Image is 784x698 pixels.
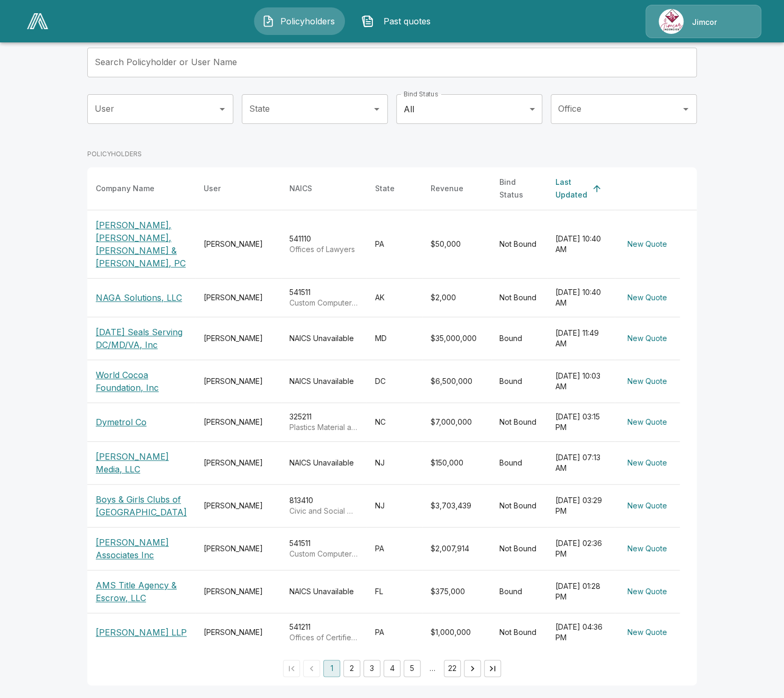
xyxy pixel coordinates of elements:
div: 541110 [289,234,358,255]
div: User [204,182,221,195]
td: [DATE] 02:36 PM [547,527,615,570]
td: PA [367,613,422,652]
td: NAICS Unavailable [281,360,367,403]
td: $35,000,000 [422,317,491,360]
div: 325211 [289,411,358,433]
table: simple table [87,167,697,651]
td: $2,000 [422,279,491,317]
div: [PERSON_NAME] [204,417,272,427]
td: NAICS Unavailable [281,442,367,485]
div: 813410 [289,495,358,516]
td: $3,703,439 [422,485,491,527]
button: Past quotes IconPast quotes [353,7,444,35]
button: Go to next page [464,660,481,677]
span: Past quotes [378,15,436,28]
p: World Cocoa Foundation, Inc [96,369,187,394]
label: Bind Status [404,90,438,99]
td: PA [367,527,422,570]
button: page 1 [323,660,340,677]
div: [PERSON_NAME] [204,586,272,597]
td: $375,000 [422,570,491,613]
td: NJ [367,442,422,485]
p: [DATE] Seals Serving DC/MD/VA, Inc [96,326,187,351]
td: NC [367,403,422,442]
td: $50,000 [422,210,491,279]
td: $150,000 [422,442,491,485]
td: Not Bound [491,613,547,652]
td: [DATE] 10:40 AM [547,210,615,279]
button: New Quote [623,453,671,473]
td: [DATE] 03:15 PM [547,403,615,442]
td: $1,000,000 [422,613,491,652]
td: Not Bound [491,403,547,442]
div: 541211 [289,622,358,643]
p: Custom Computer Programming Services [289,298,358,308]
button: New Quote [623,288,671,308]
div: 541511 [289,538,358,559]
td: AK [367,279,422,317]
td: Bound [491,360,547,403]
div: … [424,663,441,674]
button: Go to page 3 [363,660,380,677]
div: NAICS [289,182,312,195]
div: [PERSON_NAME] [204,500,272,511]
div: Company Name [96,182,154,195]
p: POLICYHOLDERS [87,149,142,159]
img: Past quotes Icon [361,15,374,28]
th: Bind Status [491,167,547,210]
button: New Quote [623,623,671,642]
td: [DATE] 11:49 AM [547,317,615,360]
td: NAICS Unavailable [281,570,367,613]
p: [PERSON_NAME] LLP [96,626,187,639]
td: $2,007,914 [422,527,491,570]
td: [DATE] 10:40 AM [547,279,615,317]
p: Dymetrol Co [96,416,147,428]
img: Agency Icon [659,9,683,34]
td: [DATE] 01:28 PM [547,570,615,613]
button: Open [678,102,693,117]
a: Agency IconJimcor [645,5,761,38]
td: NAICS Unavailable [281,317,367,360]
button: Go to page 4 [384,660,400,677]
div: 541511 [289,287,358,308]
button: New Quote [623,413,671,432]
td: FL [367,570,422,613]
div: [PERSON_NAME] [204,627,272,638]
p: [PERSON_NAME], [PERSON_NAME], [PERSON_NAME] & [PERSON_NAME], PC [96,219,187,270]
td: [DATE] 03:29 PM [547,485,615,527]
p: [PERSON_NAME] Associates Inc [96,536,187,561]
button: New Quote [623,372,671,391]
td: MD [367,317,422,360]
div: State [375,182,395,195]
button: Policyholders IconPolicyholders [254,7,345,35]
div: Revenue [431,182,463,195]
div: [PERSON_NAME] [204,239,272,249]
div: [PERSON_NAME] [204,458,272,468]
p: Offices of Certified Public Accountants [289,632,358,643]
p: Offices of Lawyers [289,244,358,255]
button: Go to page 5 [404,660,421,677]
button: Open [369,102,384,117]
button: New Quote [623,235,671,254]
td: [DATE] 07:13 AM [547,442,615,485]
td: Bound [491,570,547,613]
td: Not Bound [491,210,547,279]
td: NJ [367,485,422,527]
img: Policyholders Icon [262,15,275,28]
td: [DATE] 04:36 PM [547,613,615,652]
button: Go to last page [484,660,501,677]
td: Bound [491,317,547,360]
button: Go to page 2 [343,660,360,677]
td: $7,000,000 [422,403,491,442]
td: DC [367,360,422,403]
p: AMS Title Agency & Escrow, LLC [96,579,187,604]
p: Plastics Material and Resin Manufacturing [289,422,358,433]
span: Policyholders [279,15,337,28]
img: AA Logo [27,13,48,29]
td: $6,500,000 [422,360,491,403]
p: Custom Computer Programming Services [289,549,358,559]
button: New Quote [623,539,671,559]
td: Bound [491,442,547,485]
